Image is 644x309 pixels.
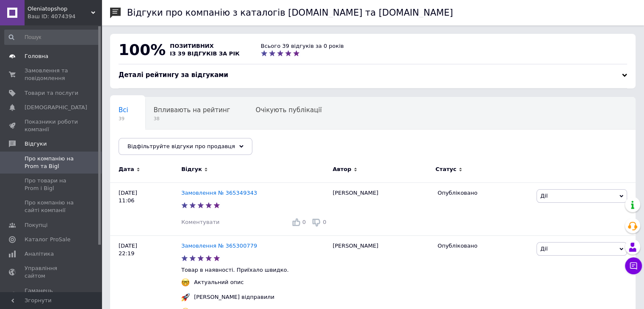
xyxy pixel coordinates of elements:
[261,42,344,50] div: Всього 39 відгуків за 0 років
[119,166,134,173] span: Дата
[170,43,214,49] span: позитивних
[154,106,230,114] span: Впливають на рейтинг
[25,287,78,302] span: Гаманець компанії
[437,189,530,197] div: Опубліковано
[437,242,530,250] div: Опубліковано
[181,166,202,173] span: Відгук
[119,116,128,122] span: 39
[540,193,547,199] span: Дії
[119,106,128,114] span: Всі
[625,257,642,274] button: Чат з покупцем
[181,190,257,196] a: Замовлення № 365349343
[181,243,257,249] a: Замовлення № 365300779
[110,130,221,162] div: Опубліковані без коментаря
[181,266,329,274] p: Товар в наявності. Приїхало швидко.
[192,279,246,286] div: Актуальний опис
[110,182,181,235] div: [DATE] 11:06
[170,50,240,57] span: із 39 відгуків за рік
[119,138,205,146] span: Опубліковані без комен...
[25,104,87,111] span: [DEMOGRAPHIC_DATA]
[302,219,306,225] span: 0
[181,278,190,287] img: :nerd_face:
[192,293,276,301] div: [PERSON_NAME] відправили
[256,106,322,114] span: Очікують публікації
[119,41,166,58] span: 100%
[28,5,91,13] span: Oleniatopshop
[333,166,351,173] span: Автор
[119,71,228,79] span: Деталі рейтингу за відгуками
[127,143,235,149] span: Відфільтруйте відгуки про продавця
[25,199,78,214] span: Про компанію на сайті компанії
[25,236,70,243] span: Каталог ProSale
[154,116,230,122] span: 38
[323,219,326,225] span: 0
[127,8,453,18] h1: Відгуки про компанію з каталогів [DOMAIN_NAME] та [DOMAIN_NAME]
[25,177,78,192] span: Про товари на Prom і Bigl
[181,218,219,226] div: Коментувати
[25,221,47,229] span: Покупці
[25,250,54,258] span: Аналітика
[25,52,48,60] span: Головна
[181,293,190,301] img: :rocket:
[181,219,219,225] span: Коментувати
[540,246,547,252] span: Дії
[435,166,456,173] span: Статус
[119,71,627,80] div: Деталі рейтингу за відгуками
[4,30,100,45] input: Пошук
[28,13,102,20] div: Ваш ID: 4074394
[25,118,78,133] span: Показники роботи компанії
[25,140,47,148] span: Відгуки
[25,265,78,280] span: Управління сайтом
[329,182,434,235] div: [PERSON_NAME]
[25,67,78,82] span: Замовлення та повідомлення
[25,155,78,170] span: Про компанію на Prom та Bigl
[25,89,78,97] span: Товари та послуги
